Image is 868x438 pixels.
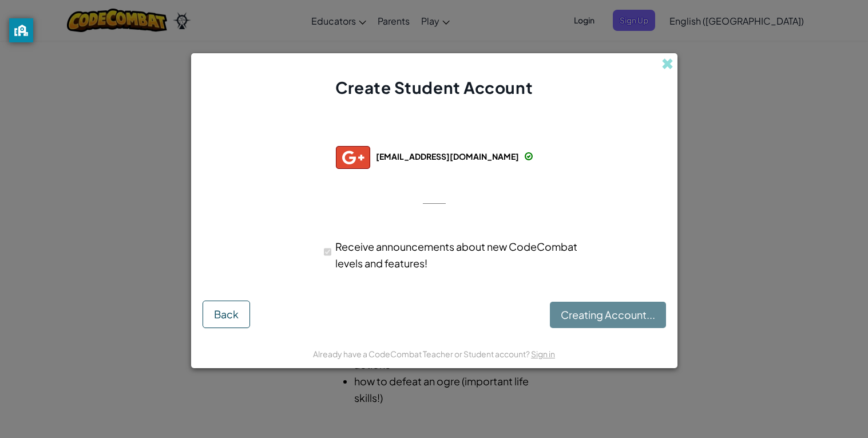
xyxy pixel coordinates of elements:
a: Sign in [531,349,555,359]
span: Create Student Account [335,77,533,97]
img: gplus_small.png [336,146,370,169]
span: Receive announcements about new CodeCombat levels and features! [335,240,577,270]
span: Back [214,307,239,321]
button: Back [203,301,250,328]
span: Already have a CodeCombat Teacher or Student account? [313,349,531,359]
span: Successfully connected with: [340,125,528,138]
button: privacy banner [9,18,33,42]
input: Receive announcements about new CodeCombat levels and features! [324,240,331,263]
span: [EMAIL_ADDRESS][DOMAIN_NAME] [376,151,519,161]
